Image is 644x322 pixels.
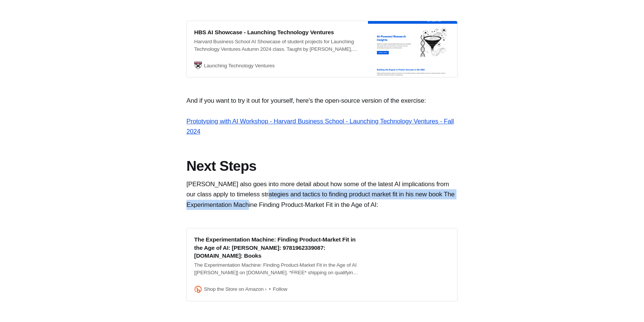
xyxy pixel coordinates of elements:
a: Prototyping with AI Workshop - Harvard Business School - Launching Technology Ventures - Fall 2024 [186,118,454,135]
div: Harvard Business School AI Showcase of student projects for Launching Technology Ventures Autumn ... [194,38,361,53]
div: HBS AI Showcase - Launching Technology Ventures [194,28,334,36]
p: And if you want to try it out for yourself, here's the open-source version of the exercise: [186,96,458,106]
div: The Experimentation Machine: Finding Product-Market Fit in the Age of AI: [PERSON_NAME]: 97819623... [194,235,361,260]
span: Launching Technology Ventures [204,62,275,70]
div: The Experimentation Machine: Finding Product-Market Fit in the Age of AI [[PERSON_NAME]] on [DOMA... [194,261,361,277]
h1: Next Steps [186,158,458,175]
span: Shop the Store on Amazon › [204,285,267,293]
span: Follow [267,285,287,293]
a: HBS AI Showcase - Launching Technology VenturesHarvard Business School AI Showcase of student pro... [186,21,458,77]
p: [PERSON_NAME] also goes into more detail about how some of the latest AI implications from our cl... [186,179,458,210]
a: The Experimentation Machine: Finding Product-Market Fit in the Age of AI: [PERSON_NAME]: 97819623... [186,228,458,301]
